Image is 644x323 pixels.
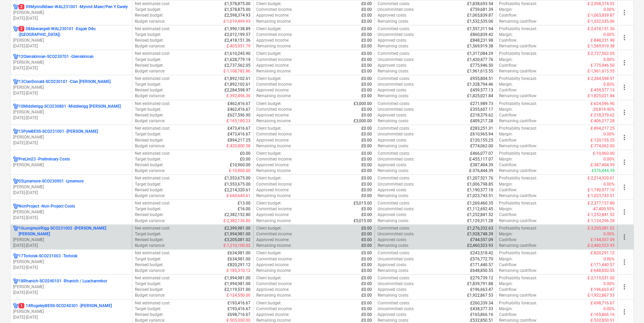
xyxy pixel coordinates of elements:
[13,315,129,320] p: [DATE] - [DATE]
[228,107,251,112] p: £462,416.67
[229,168,251,174] p: £-10,960.00
[135,143,165,149] p: Budget variance :
[499,82,513,87] p: Margin :
[135,51,170,57] p: Net estimated cost :
[470,63,493,68] p: £775,946.50
[361,7,372,13] p: £0.00
[256,156,292,162] p: Committed income :
[470,143,493,149] p: £774,062.00
[361,63,372,68] p: £0.00
[378,156,414,162] p: Uncommitted costs :
[378,93,409,99] p: Remaining costs :
[13,225,19,237] div: Project has multi currencies enabled
[19,79,111,85] p: 13ClanDonald-SCO230101 - Clan [PERSON_NAME]
[256,93,291,99] p: Remaining income :
[13,278,19,284] div: Project has multi currencies enabled
[361,87,372,93] p: £0.00
[592,107,615,112] p: -20,819.90%
[135,126,170,131] p: Net estimated cost :
[135,156,161,162] p: Target budget :
[13,129,129,146] div: 15PyleBESS-SCO231001 -[PERSON_NAME][PERSON_NAME][DATE]-[DATE]
[256,82,292,87] p: Committed income :
[591,112,615,118] p: £-218,379.62
[256,19,291,24] p: Remaining income :
[13,215,129,221] p: [DATE] - [DATE]
[224,82,251,87] p: £1,892,102.61
[135,32,161,38] p: Target budget :
[13,115,129,121] p: [DATE] - [DATE]
[240,151,251,156] p: £0.00
[378,68,409,74] p: Remaining costs :
[13,303,129,320] div: 114RugeleyBESS-SCO240301 -[PERSON_NAME][PERSON_NAME][DATE]-[DATE]
[361,151,372,156] p: £0.00
[620,283,628,291] span: more_vert
[591,126,615,131] p: £-894,217.25
[228,131,251,137] p: £473,416.67
[256,76,282,82] p: Client budget :
[13,79,129,96] div: 13ClanDonald-SCO230101 -Clan [PERSON_NAME][PERSON_NAME][DATE]-[DATE]
[620,8,628,17] span: more_vert
[13,26,129,49] div: 208Aberangell-WAL230101 -Esgair Ddu ([GEOGRAPHIC_DATA])[PERSON_NAME][DATE]-[DATE]
[378,26,410,32] p: Committed costs :
[256,57,292,63] p: Committed income :
[470,101,493,107] p: £271,989.73
[19,178,84,184] p: 05Lynemore-SCO230901 - Lynemore
[13,278,129,296] div: 18Rhanich-SCO240101 -Rhanich / Luachanmhor[PERSON_NAME][DATE]-[DATE]
[256,51,282,57] p: Client budget :
[378,1,410,7] p: Committed costs :
[378,32,414,38] p: Uncommitted costs :
[256,168,291,174] p: Remaining income :
[361,32,372,38] p: £0.00
[228,126,251,131] p: £473,416.67
[135,118,165,124] p: Budget variance :
[588,76,615,82] p: £-2,284,598.97
[361,13,372,18] p: £0.00
[230,162,251,168] p: £10,960.00
[256,162,289,168] p: Approved income :
[467,1,493,7] p: £1,838,693.54
[499,19,537,24] p: Remaining cashflow :
[467,19,493,24] p: £1,532,535.06
[224,1,251,7] p: £1,578,875.00
[591,118,615,124] p: £-406,217.28
[470,76,493,82] p: £955,804.51
[228,101,251,107] p: £462,416.67
[378,76,410,82] p: Committed costs :
[135,43,165,49] p: Budget variance :
[499,32,513,38] p: Margin :
[228,137,251,143] p: £894,217.25
[224,76,251,82] p: £1,892,102.61
[224,57,251,63] p: £1,628,779.19
[13,104,19,109] div: Project has multi currencies enabled
[470,32,493,38] p: £860,839.42
[499,112,517,118] p: Cashflow :
[13,290,129,296] p: [DATE] - [DATE]
[603,131,615,137] p: 0.00%
[378,38,407,43] p: Approved costs :
[591,101,615,107] p: £-624,596.90
[378,118,409,124] p: Remaining costs :
[354,118,372,124] p: £3,000.00
[135,112,164,118] p: Revised budget :
[499,38,517,43] p: Cashflow :
[135,19,165,24] p: Budget variance :
[467,93,493,99] p: £1,825,021.84
[378,13,407,18] p: Approved costs :
[13,140,129,146] p: [DATE] - [DATE]
[256,112,289,118] p: Approved income :
[13,10,129,16] p: [PERSON_NAME]
[588,51,615,57] p: £-2,737,562.05
[361,19,372,24] p: £0.00
[13,4,129,21] div: 209MynndMawr-WAL231001 -Mynnd Mawr/Pen Y Gwely[PERSON_NAME][DATE]-[DATE]
[354,101,372,107] p: £3,000.00
[603,32,615,38] p: 0.00%
[361,107,372,112] p: £0.00
[499,131,513,137] p: Margin :
[135,168,165,174] p: Budget variance :
[135,38,164,43] p: Revised budget :
[13,162,129,168] p: [PERSON_NAME]
[588,43,615,49] p: £-1,569,919.38
[361,38,372,43] p: £0.00
[499,107,513,112] p: Margin :
[13,190,129,196] p: [DATE] - [DATE]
